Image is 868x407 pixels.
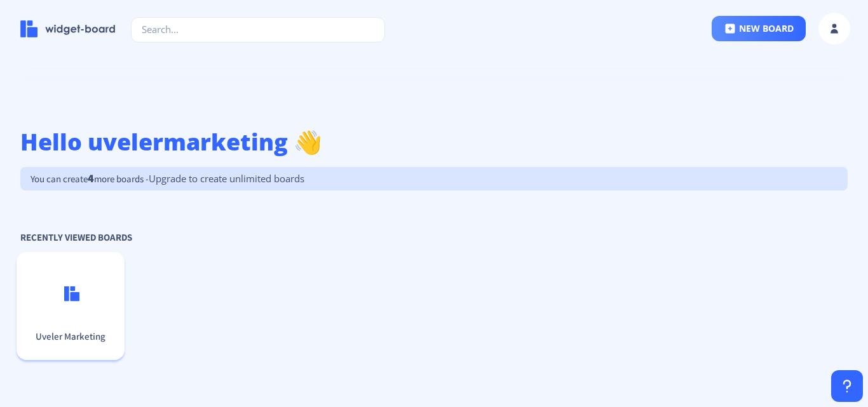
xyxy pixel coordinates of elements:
button: new board [712,16,806,41]
p: You can create more boards - [20,167,848,190]
span: Upgrade to create unlimited boards [149,172,304,185]
img: logo-name.svg [20,20,116,37]
p: Recently Viewed Boards [20,231,848,243]
span: 4 [88,171,94,185]
h1: Hello uvelermarketing 👋 [20,127,848,157]
input: Search... [131,17,385,43]
p: Uveler Marketing [22,330,119,342]
img: logo.svg [64,286,80,302]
